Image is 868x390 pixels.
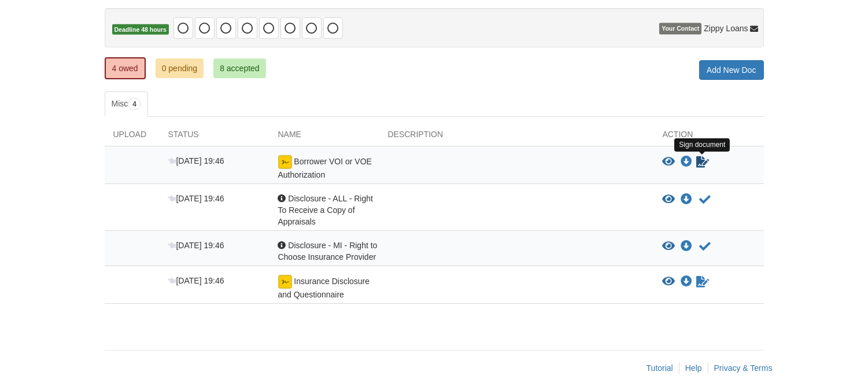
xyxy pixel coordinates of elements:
a: Download Borrower VOI or VOE Authorization [681,157,693,167]
div: Sign document [674,138,730,152]
a: Sign Form [696,155,711,169]
span: Disclosure - MI - Right to Choose Insurance Provider [278,241,378,262]
a: Tutorial [647,363,673,373]
button: View Disclosure - MI - Right to Choose Insurance Provider [663,241,675,252]
button: View Borrower VOI or VOE Authorization [663,156,675,168]
a: Sign Form [696,275,711,289]
button: Acknowledge receipt of document [699,240,712,253]
span: Your Contact [659,23,701,35]
span: [DATE] 19:46 [168,194,224,203]
img: Ready for you to esign [278,155,292,169]
a: Download Disclosure - MI - Right to Choose Insurance Provider [681,242,693,251]
a: 8 accepted [213,58,266,78]
a: Misc [105,91,148,117]
span: 4 [128,98,141,110]
div: Description [379,128,654,146]
a: Help [685,363,702,373]
div: Name [269,128,379,146]
span: Disclosure - ALL - Right To Receive a Copy of Appraisals [278,194,373,226]
a: 0 pending [156,58,204,78]
span: Deadline 48 hours [112,24,169,35]
span: [DATE] 19:46 [168,241,224,250]
span: Borrower VOI or VOE Authorization [278,157,372,179]
div: Action [654,128,764,146]
a: Privacy & Terms [714,363,773,373]
a: Download Disclosure - ALL - Right To Receive a Copy of Appraisals [681,195,693,204]
span: Zippy Loans [704,23,748,35]
button: View Insurance Disclosure and Questionnaire [663,276,675,288]
div: Status [160,128,269,146]
span: Insurance Disclosure and Questionnaire [278,277,370,299]
a: Download Insurance Disclosure and Questionnaire [681,277,693,286]
div: Upload [105,128,160,146]
a: 4 owed [105,57,146,79]
a: Add New Doc [699,60,764,80]
button: View Disclosure - ALL - Right To Receive a Copy of Appraisals [663,194,675,205]
span: [DATE] 19:46 [168,156,224,165]
img: Ready for you to esign [278,275,292,289]
span: [DATE] 19:46 [168,276,224,285]
button: Acknowledge receipt of document [699,193,712,207]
